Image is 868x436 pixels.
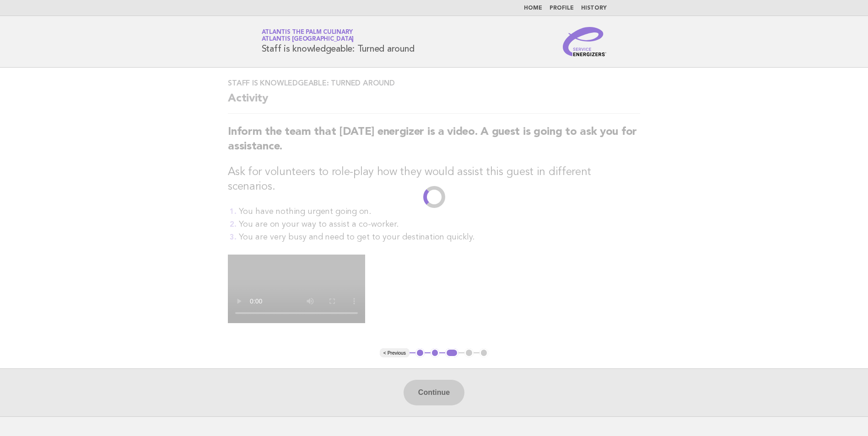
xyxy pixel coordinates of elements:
li: You have nothing urgent going on. [239,205,640,218]
strong: Inform the team that [DATE] energizer is a video. A guest is going to ask you for assistance. [228,127,637,152]
a: History [581,5,607,11]
a: Profile [550,5,574,11]
h1: Staff is knowledgeable: Turned around [262,30,415,53]
h3: Staff is knowledgeable: Turned around [228,79,640,88]
li: You are on your way to assist a co-worker. [239,218,640,231]
a: Atlantis The Palm CulinaryAtlantis [GEOGRAPHIC_DATA] [262,29,354,42]
span: Atlantis [GEOGRAPHIC_DATA] [262,37,354,43]
li: You are very busy and need to get to your destination quickly. [239,231,640,244]
img: Service Energizers [563,27,607,56]
h3: Ask for volunteers to role-play how they would assist this guest in different scenarios. [228,165,640,194]
h2: Activity [228,91,640,114]
a: Home [524,5,542,11]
